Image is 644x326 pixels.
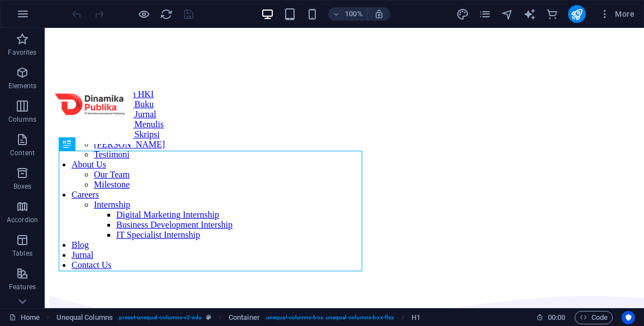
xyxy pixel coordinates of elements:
[523,8,536,21] i: AI Writer
[570,8,583,21] i: Publish
[9,311,40,324] a: Click to cancel selection. Double-click to open Pages
[12,249,32,258] p: Tables
[546,8,558,21] i: Commerce
[456,7,470,21] button: design
[546,7,559,21] button: commerce
[501,7,514,21] button: navigator
[411,311,420,324] span: Click to select. Double-click to edit
[160,8,173,21] i: Reload page
[229,311,260,324] span: Click to select. Double-click to edit
[548,311,565,324] span: 00 00
[206,314,211,320] i: This element is a customizable preset
[13,182,32,191] p: Boxes
[264,311,394,324] span: . unequal-columns-box .unequal-columns-box-flex
[595,5,639,23] button: More
[556,313,557,322] span: :
[328,7,368,21] button: 100%
[456,8,469,21] i: Design (Ctrl+Alt+Y)
[568,5,586,23] button: publish
[345,7,363,21] h6: 100%
[622,311,635,324] button: Usercentrics
[8,115,36,124] p: Columns
[479,8,491,21] i: Pages (Ctrl+Alt+S)
[536,311,566,324] h6: Session time
[8,48,36,57] p: Favorites
[10,148,35,157] p: Content
[374,9,384,19] i: On resize automatically adjust zoom level to fit chosen device.
[7,215,38,224] p: Accordion
[523,7,537,21] button: text_generator
[580,311,608,324] span: Code
[575,311,613,324] button: Code
[599,8,634,20] span: More
[159,7,173,21] button: reload
[9,282,36,291] p: Features
[8,81,37,90] p: Elements
[56,311,421,324] nav: breadcrumb
[117,311,202,324] span: . preset-unequal-columns-v2-edu
[501,8,514,21] i: Navigator
[56,311,113,324] span: Click to select. Double-click to edit
[479,7,492,21] button: pages
[137,7,150,21] button: Click here to leave preview mode and continue editing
